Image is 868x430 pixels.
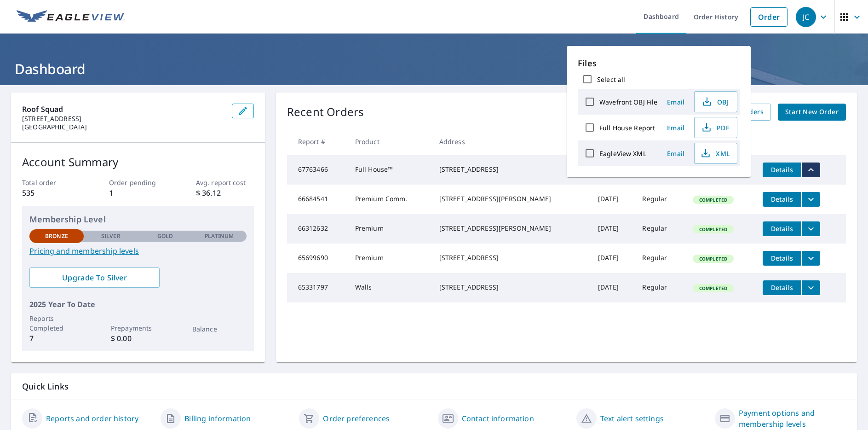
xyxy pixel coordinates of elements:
button: detailsBtn-66684541 [763,192,801,207]
a: Payment options and membership levels [739,407,846,430]
th: Product [348,128,432,155]
a: Text alert settings [600,413,664,424]
span: Email [665,98,687,106]
p: Prepayments [111,323,165,333]
div: [STREET_ADDRESS] [439,165,583,174]
button: Email [661,121,690,135]
a: Start New Order [778,104,846,121]
td: 66312632 [287,214,348,244]
button: OBJ [694,91,737,112]
td: [DATE] [591,185,635,214]
th: Report # [287,128,348,155]
button: Email [661,95,690,109]
span: Email [665,149,687,158]
td: 67763466 [287,155,348,185]
th: Address [432,128,591,155]
p: Gold [157,232,173,240]
a: Order preferences [323,413,390,424]
p: 1 [109,187,167,198]
p: Roof Squad [22,104,224,115]
td: Regular [635,214,685,244]
button: filesDropdownBtn-66684541 [801,192,820,207]
span: Upgrade To Silver [37,273,152,283]
span: Details [768,224,796,233]
td: [DATE] [591,244,635,273]
button: detailsBtn-66312632 [763,221,801,236]
p: Files [578,57,740,70]
a: Pricing and membership levels [29,245,247,256]
td: 66684541 [287,185,348,214]
a: Contact information [462,413,534,424]
button: PDF [694,117,737,138]
div: JC [796,7,816,27]
span: Completed [694,226,733,232]
p: Platinum [205,232,234,240]
p: $ 36.12 [196,187,254,198]
div: [STREET_ADDRESS] [439,283,583,292]
p: 7 [29,333,84,344]
button: XML [694,143,737,164]
span: Start New Order [785,106,839,118]
span: Details [768,165,796,174]
p: Account Summary [22,154,254,170]
p: [STREET_ADDRESS] [22,115,224,123]
p: Avg. report cost [196,178,254,187]
button: filesDropdownBtn-65331797 [801,280,820,295]
td: Regular [635,273,685,302]
span: Completed [694,256,733,262]
button: detailsBtn-67763466 [763,163,801,177]
label: Wavefront OBJ File [599,98,657,106]
span: OBJ [700,96,730,107]
div: [STREET_ADDRESS] [439,253,583,262]
button: detailsBtn-65331797 [763,280,801,295]
p: 2025 Year To Date [29,299,247,310]
span: Completed [694,197,733,203]
button: detailsBtn-65699690 [763,251,801,266]
button: Email [661,146,690,161]
p: Balance [192,324,247,334]
td: Full House™ [348,155,432,185]
a: Billing information [184,413,251,424]
a: Reports and order history [46,413,138,424]
a: Upgrade To Silver [29,267,160,288]
td: Regular [635,185,685,214]
span: XML [700,148,730,159]
td: Premium Comm. [348,185,432,214]
p: [GEOGRAPHIC_DATA] [22,123,224,131]
span: Completed [694,285,733,291]
p: $ 0.00 [111,333,165,344]
p: Quick Links [22,381,846,392]
p: Membership Level [29,213,247,226]
td: [DATE] [591,214,635,244]
label: Full House Report [599,123,655,132]
td: Premium [348,244,432,273]
button: filesDropdownBtn-67763466 [801,163,820,177]
h1: Dashboard [11,59,857,78]
div: [STREET_ADDRESS][PERSON_NAME] [439,224,583,233]
td: 65699690 [287,244,348,273]
td: 65331797 [287,273,348,302]
img: EV Logo [17,10,125,24]
span: Details [768,195,796,203]
p: Silver [101,232,121,240]
p: Order pending [109,178,167,187]
td: Regular [635,244,685,273]
span: PDF [700,122,730,133]
p: 535 [22,187,80,198]
p: Total order [22,178,80,187]
p: Bronze [45,232,68,240]
td: [DATE] [591,273,635,302]
p: Reports Completed [29,314,84,333]
a: Order [750,7,788,27]
span: Details [768,254,796,262]
span: Details [768,283,796,292]
button: filesDropdownBtn-65699690 [801,251,820,266]
td: Walls [348,273,432,302]
td: Premium [348,214,432,244]
label: Select all [597,75,625,84]
label: EagleView XML [599,149,646,158]
div: [STREET_ADDRESS][PERSON_NAME] [439,194,583,203]
button: filesDropdownBtn-66312632 [801,221,820,236]
p: Recent Orders [287,104,364,121]
span: Email [665,123,687,132]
